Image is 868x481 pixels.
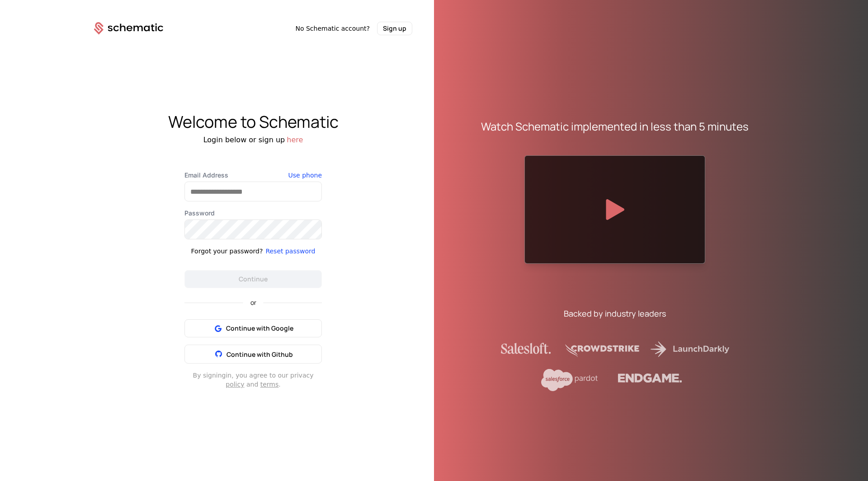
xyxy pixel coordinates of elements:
span: Continue with Google [226,324,293,333]
div: Login below or sign up [72,135,434,145]
span: or [243,299,264,306]
a: terms [260,381,279,388]
label: Email Address [184,171,322,180]
label: Password [184,209,322,218]
button: Sign up [377,22,412,35]
button: Continue with Github [184,345,322,364]
div: Welcome to Schematic [72,113,434,131]
span: No Schematic account? [295,24,370,33]
button: Continue with Google [184,319,322,337]
a: policy [226,381,244,388]
div: Backed by industry leaders [564,307,666,320]
span: Continue with Github [226,350,293,359]
button: Reset password [265,247,315,256]
button: Use phone [288,171,322,180]
div: Forgot your password? [191,247,263,256]
button: here [287,135,303,145]
button: Continue [184,270,322,288]
div: By signing in , you agree to our privacy and . [184,371,322,389]
div: Watch Schematic implemented in less than 5 minutes [481,119,749,134]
